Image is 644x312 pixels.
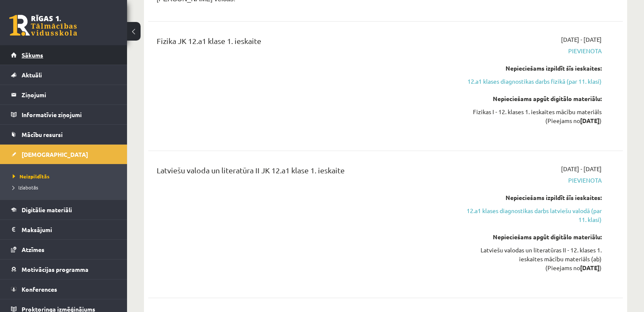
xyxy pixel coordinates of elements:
a: Konferences [11,279,116,299]
a: Maksājumi [11,220,116,239]
strong: [DATE] [580,117,600,124]
div: Latviešu valodas un literatūras II - 12. klases 1. ieskaites mācību materiāls (ab) (Pieejams no ) [462,246,602,272]
div: Fizikas I - 12. klases 1. ieskaites mācību materiāls (Pieejams no ) [462,107,602,125]
a: 12.a1 klases diagnostikas darbs fizikā (par 11. klasi) [462,77,602,86]
a: Aktuāli [11,65,116,85]
a: Atzīmes [11,240,116,259]
a: Neizpildītās [13,172,119,180]
span: [DATE] - [DATE] [561,35,602,44]
div: Nepieciešams izpildīt šīs ieskaites: [462,64,602,73]
a: Digitālie materiāli [11,200,116,219]
div: Nepieciešams apgūt digitālo materiālu: [462,94,602,103]
legend: Maksājumi [22,220,116,239]
a: Motivācijas programma [11,260,116,279]
span: Aktuāli [22,71,42,79]
div: Fizika JK 12.a1 klase 1. ieskaite [157,35,449,51]
a: Informatīvie ziņojumi [11,105,116,124]
span: Neizpildītās [13,173,50,180]
a: Mācību resursi [11,125,116,144]
span: Izlabotās [13,184,38,191]
strong: [DATE] [580,264,600,271]
legend: Ziņojumi [22,85,116,104]
span: Digitālie materiāli [22,206,72,213]
span: Atzīmes [22,246,44,253]
span: [DEMOGRAPHIC_DATA] [22,151,88,158]
span: Pievienota [462,47,602,55]
a: Rīgas 1. Tālmācības vidusskola [9,15,77,36]
span: Mācību resursi [22,131,63,138]
span: [DATE] - [DATE] [561,164,602,173]
a: Ziņojumi [11,85,116,104]
legend: Informatīvie ziņojumi [22,105,116,124]
span: Pievienota [462,176,602,185]
span: Konferences [22,285,57,293]
a: Sākums [11,45,116,65]
div: Nepieciešams apgūt digitālo materiālu: [462,233,602,241]
span: Motivācijas programma [22,265,88,273]
a: [DEMOGRAPHIC_DATA] [11,145,116,164]
a: Izlabotās [13,183,119,191]
a: 12.a1 klases diagnostikas darbs latviešu valodā (par 11. klasi) [462,206,602,224]
div: Latviešu valoda un literatūra II JK 12.a1 klase 1. ieskaite [157,164,449,180]
div: Nepieciešams izpildīt šīs ieskaites: [462,193,602,202]
span: Sākums [22,51,43,59]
